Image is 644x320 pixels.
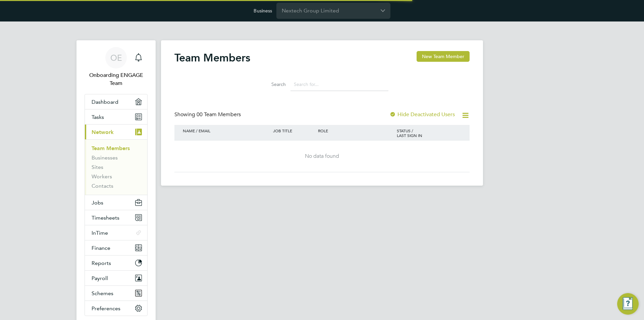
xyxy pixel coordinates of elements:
a: Team Members [92,145,130,151]
span: OE [110,53,122,62]
label: Business [254,8,272,14]
button: Network [85,125,147,139]
a: OEOnboarding ENGAGE Team [85,47,148,87]
div: Network [85,139,147,195]
span: Jobs [92,199,103,206]
a: Tasks [85,109,147,124]
label: Hide Deactivated Users [389,111,455,118]
label: Search [256,81,286,87]
a: Workers [92,173,112,180]
button: Timesheets [85,210,147,225]
button: New Team Member [417,51,470,62]
div: JOB TITLE [271,125,316,136]
span: Reports [92,260,111,266]
a: Sites [92,164,103,170]
button: Preferences [85,301,147,316]
button: Reports [85,256,147,270]
button: Schemes [85,286,147,301]
span: Preferences [92,305,120,312]
h2: Team Members [174,51,250,64]
input: Search for... [290,78,388,91]
span: Dashboard [92,99,118,105]
span: InTime [92,230,108,236]
div: NAME / EMAIL [181,125,271,136]
span: Finance [92,245,110,251]
span: Timesheets [92,215,119,221]
div: Showing [174,111,242,118]
button: Payroll [85,271,147,285]
div: No data found [181,153,463,160]
button: InTime [85,225,147,240]
span: 00 Team Members [197,111,241,118]
div: ROLE [316,125,395,136]
a: Businesses [92,154,118,161]
a: Contacts [92,183,113,189]
button: Finance [85,240,147,255]
span: Schemes [92,290,113,296]
span: Payroll [92,275,108,281]
a: Dashboard [85,94,147,109]
span: Tasks [92,114,104,120]
div: STATUS / LAST SIGN IN [395,125,463,141]
button: Engage Resource Center [617,293,639,315]
span: Onboarding ENGAGE Team [85,71,148,87]
button: Jobs [85,195,147,210]
span: Network [92,129,114,135]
